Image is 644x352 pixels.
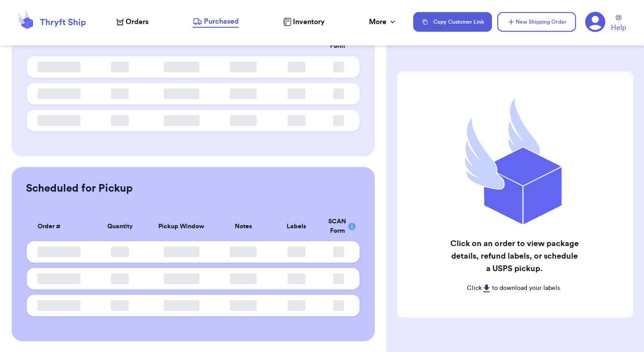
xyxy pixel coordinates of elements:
[116,17,148,27] a: Orders
[328,217,349,236] div: SCAN Form
[283,17,325,27] a: Inventory
[369,17,397,27] div: More
[448,284,580,293] p: Click to download your labels.
[26,181,133,196] h2: Scheduled for Pickup
[204,16,239,27] span: Purchased
[216,212,270,241] th: Notes
[147,212,216,241] th: Pickup Window
[611,15,626,33] a: Help
[497,12,576,32] button: New Shipping Order
[448,237,580,275] h2: Click on an order to view package details, refund labels, or schedule a USPS pickup.
[611,22,626,33] span: Help
[27,212,93,241] th: Order #
[93,212,147,241] th: Quantity
[270,212,323,241] th: Labels
[193,16,239,28] a: Purchased
[126,17,148,27] span: Orders
[413,12,492,32] button: Copy Customer Link
[293,17,325,27] span: Inventory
